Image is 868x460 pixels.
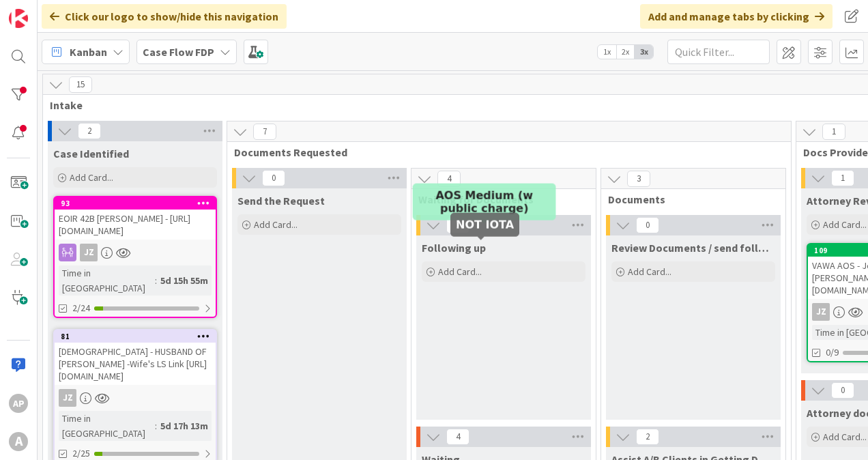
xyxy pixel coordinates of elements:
[55,210,216,240] div: EOIR 42B [PERSON_NAME] - [URL][DOMAIN_NAME]
[667,40,770,64] input: Quick Filter...
[418,188,551,214] h5: AOS Medium (w public charge)
[9,394,28,413] div: AP
[70,44,107,60] span: Kanban
[55,197,216,240] div: 93EOIR 42B [PERSON_NAME] - [URL][DOMAIN_NAME]
[616,45,635,59] span: 2x
[70,171,113,184] span: Add Card...
[822,124,845,140] span: 1
[262,170,285,186] span: 0
[61,332,216,341] div: 81
[55,389,216,407] div: JZ
[422,241,486,255] span: Following up
[78,123,101,139] span: 2
[42,4,287,29] div: Click our logo to show/hide this navigation
[69,76,92,93] span: 15
[598,45,616,59] span: 1x
[831,382,854,399] span: 0
[9,9,28,28] img: Visit kanbanzone.com
[143,45,214,59] b: Case Flow FDP
[627,171,650,187] span: 3
[155,418,157,433] span: :
[59,411,155,441] div: Time in [GEOGRAPHIC_DATA]
[826,345,839,360] span: 0/9
[55,343,216,385] div: [DEMOGRAPHIC_DATA] - HUSBAND OF [PERSON_NAME] -Wife's LS Link [URL][DOMAIN_NAME]
[55,330,216,385] div: 81[DEMOGRAPHIC_DATA] - HUSBAND OF [PERSON_NAME] -Wife's LS Link [URL][DOMAIN_NAME]
[608,192,768,206] span: Documents
[157,418,212,433] div: 5d 17h 13m
[253,124,276,140] span: 7
[59,389,76,407] div: JZ
[80,244,98,261] div: JZ
[812,303,830,321] div: JZ
[823,431,867,443] span: Add Card...
[456,218,514,231] h5: NOT IOTA
[254,218,298,231] span: Add Card...
[635,45,653,59] span: 3x
[446,429,469,445] span: 4
[72,301,90,315] span: 2/24
[628,265,671,278] span: Add Card...
[234,145,774,159] span: Documents Requested
[438,265,482,278] span: Add Card...
[237,194,325,207] span: Send the Request
[437,171,461,187] span: 4
[823,218,867,231] span: Add Card...
[59,265,155,296] div: Time in [GEOGRAPHIC_DATA]
[53,147,129,160] span: Case Identified
[446,217,469,233] span: 0
[155,273,157,288] span: :
[55,244,216,261] div: JZ
[55,330,216,343] div: 81
[9,432,28,451] div: A
[611,241,775,255] span: Review Documents / send follow up requests
[636,217,659,233] span: 0
[831,170,854,186] span: 1
[157,273,212,288] div: 5d 15h 55m
[55,197,216,210] div: 93
[61,199,216,208] div: 93
[636,429,659,445] span: 2
[640,4,833,29] div: Add and manage tabs by clicking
